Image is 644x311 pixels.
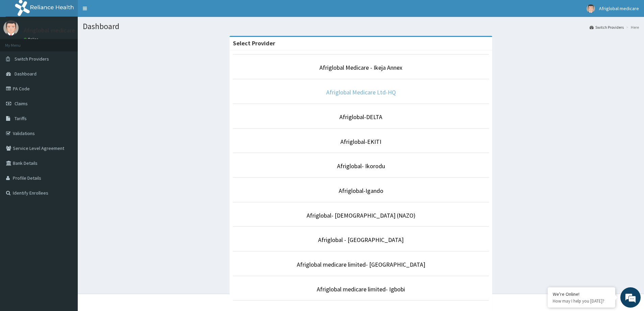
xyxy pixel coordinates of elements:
span: Claims [15,101,28,107]
p: How may I help you today? [553,298,610,304]
span: Afriglobal medicare [599,5,639,12]
a: Afriglobal-EKITI [340,138,381,146]
h1: Dashboard [83,22,639,31]
a: Afriglobal - [GEOGRAPHIC_DATA] [318,236,404,244]
img: User Image [587,4,595,13]
a: Afriglobal- Ikorodu [337,162,385,170]
li: Here [624,24,639,30]
img: User Image [3,20,19,36]
span: Dashboard [15,71,37,77]
span: Tariffs [15,115,27,121]
div: We're Online! [553,291,610,297]
a: Afriglobal Medicare - Ikeja Annex [319,64,402,71]
a: Afriglobal Medicare Ltd-HQ [326,88,396,96]
a: Afriglobal-Igando [339,187,383,195]
a: Afriglobal-DELTA [339,113,382,121]
a: Switch Providers [590,24,624,30]
a: Afriglobal- [DEMOGRAPHIC_DATA] (NAZO) [307,212,415,219]
a: Afriglobal medicare limited- Igbobi [317,285,405,293]
a: Online [24,37,40,42]
p: Afriglobal medicare [24,27,75,34]
strong: Select Provider [233,39,275,47]
span: Switch Providers [15,56,49,62]
a: Afriglobal medicare limited- [GEOGRAPHIC_DATA] [297,261,425,268]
